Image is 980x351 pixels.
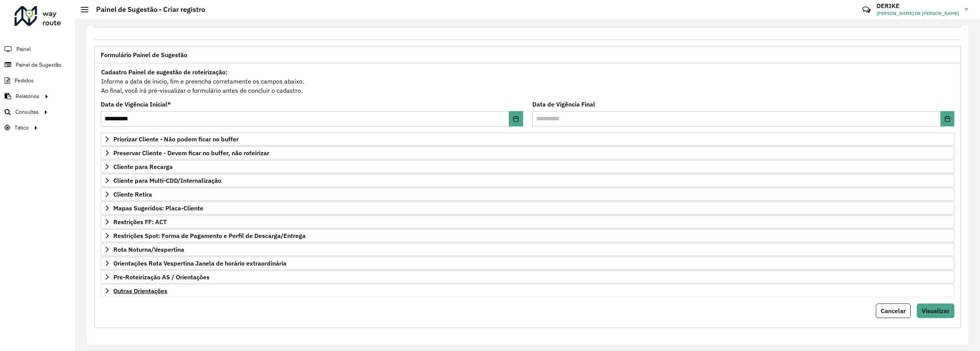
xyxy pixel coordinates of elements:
span: [PERSON_NAME] DE [PERSON_NAME] [877,10,959,17]
span: Cancelar [881,307,906,315]
a: Cliente Retira [101,188,954,201]
h3: DERIKE [877,2,959,10]
a: Rota Noturna/Vespertina [101,243,954,256]
button: Choose Date [941,111,954,126]
a: Pre-Roteirização AS / Orientações [101,271,954,284]
a: Restrições FF: ACT [101,215,954,228]
span: Priorizar Cliente - Não podem ficar no buffer [113,136,239,142]
button: Choose Date [509,111,523,126]
strong: Cadastro Painel de sugestão de roteirização: [101,68,227,76]
a: Orientações Rota Vespertina Janela de horário extraordinária [101,257,954,270]
label: Data de Vigência Final [532,100,595,109]
span: Visualizar [922,307,949,315]
a: Cliente para Recarga [101,160,954,173]
span: Cliente para Recarga [113,164,173,170]
span: Mapas Sugeridos: Placa-Cliente [113,205,203,211]
label: Data de Vigência Inicial [101,100,171,109]
a: Outras Orientações [101,284,954,297]
span: Restrições Spot: Forma de Pagamento e Perfil de Descarga/Entrega [113,233,306,239]
span: Orientações Rota Vespertina Janela de horário extraordinária [113,260,286,266]
span: Cliente Retira [113,191,152,197]
h2: Painel de Sugestão - Criar registro [88,5,205,14]
a: Contato Rápido [858,2,875,18]
span: Cliente para Multi-CDD/Internalização [113,177,221,184]
span: Relatórios [16,92,39,100]
span: Restrições FF: ACT [113,219,167,225]
a: Mapas Sugeridos: Placa-Cliente [101,202,954,215]
span: Preservar Cliente - Devem ficar no buffer, não roteirizar [113,150,269,156]
a: Restrições Spot: Forma de Pagamento e Perfil de Descarga/Entrega [101,229,954,242]
button: Visualizar [917,303,954,318]
span: Formulário Painel de Sugestão [101,52,187,58]
span: Pedidos [15,77,34,85]
span: Painel [16,45,31,53]
div: Informe a data de inicio, fim e preencha corretamente os campos abaixo. Ao final, você irá pré-vi... [101,67,954,95]
a: Cliente para Multi-CDD/Internalização [101,174,954,187]
span: Consultas [15,108,39,116]
span: Pre-Roteirização AS / Orientações [113,274,209,280]
button: Cancelar [876,303,911,318]
span: Outras Orientações [113,288,167,294]
a: Priorizar Cliente - Não podem ficar no buffer [101,133,954,146]
span: Rota Noturna/Vespertina [113,246,184,253]
span: Tático [15,124,29,132]
a: Preservar Cliente - Devem ficar no buffer, não roteirizar [101,146,954,159]
span: Painel de Sugestão [16,61,61,69]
